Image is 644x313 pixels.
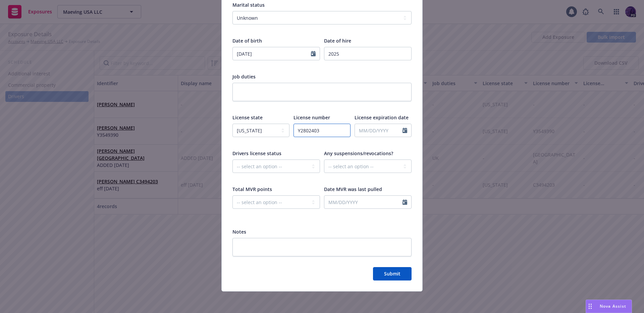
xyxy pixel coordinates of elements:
span: Drivers license status [232,150,281,156]
svg: Calendar [311,51,316,56]
span: Marital status [232,2,265,8]
span: Notes [232,229,246,235]
span: License number [293,114,330,121]
span: Job duties [232,73,256,80]
button: Submit [373,267,412,280]
span: Any suspensions/revocations? [324,150,393,156]
span: Date of birth [232,38,262,44]
span: License state [232,114,263,121]
span: Date MVR was last pulled [324,186,382,192]
span: Total MVR points [232,186,272,192]
svg: Calendar [402,128,407,133]
span: Submit [384,270,400,277]
input: MM/DD/YYYY [324,196,402,208]
span: Date of hire [324,38,351,44]
input: MM/DD/YYYY [233,47,311,60]
svg: Calendar [402,199,407,205]
div: Drag to move [586,300,594,313]
button: Nova Assist [586,300,632,313]
span: License expiration date [355,114,409,121]
span: Nova Assist [600,303,626,309]
input: MM/DD/YYYY [355,124,402,137]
